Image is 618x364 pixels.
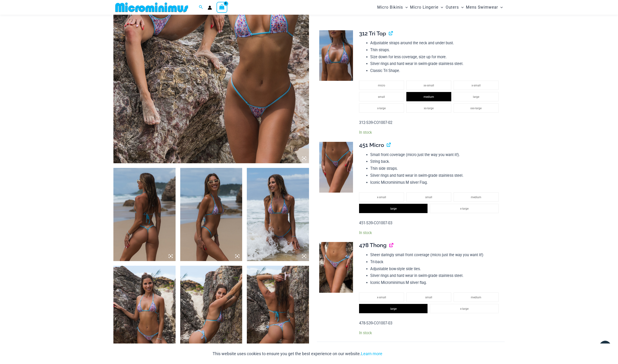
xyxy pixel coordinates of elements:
li: x-large [359,103,404,113]
span: 451 Micro [359,142,384,148]
li: Tri-back [370,259,501,265]
span: large [390,307,397,310]
p: In stock [359,230,501,235]
img: Havana Club Fireworks 312 Tri Top 451 Micro [113,168,176,261]
span: small [425,296,432,299]
li: x-small [359,192,404,202]
span: large [390,207,397,210]
li: x-small [454,81,499,90]
li: xx-large [406,103,451,113]
img: MM SHOP LOGO FLAT [113,2,190,13]
span: Outers [446,1,459,13]
li: Small front coverage (micro just the way you want it!). [370,151,501,158]
img: Havana Club Fireworks 312 Tri Top 478 Thong [113,266,176,359]
span: x-small [377,296,386,299]
li: Classic Tri Shape. [370,67,501,74]
span: xx-large [424,107,434,110]
span: x-large [460,207,469,210]
span: Menu Toggle [498,1,503,13]
img: Havana Club Fireworks 312 Tri Top 451 Micro [247,168,309,261]
li: Adjustable bow-style side ties. [370,265,501,272]
li: medium [406,92,451,101]
img: Havana Club Fireworks 451 Micro [319,142,353,193]
span: Micro Lingerie [410,1,438,13]
a: Micro LingerieMenu ToggleMenu Toggle [409,1,444,13]
li: Thin side straps. [370,165,501,172]
li: String back. [370,158,501,165]
span: large [473,95,479,99]
span: x-large [460,307,469,310]
button: Accept [386,348,406,359]
span: micro [378,84,385,87]
span: xx-small [424,84,434,87]
li: Adjustable straps around the neck and under bust. [370,40,501,47]
img: Havana Club Fireworks 312 Tri Top 478 Thong [180,266,242,359]
p: 478-S39-CO1007-03 [359,320,501,327]
span: x-small [472,84,481,87]
li: Iconic Microminimus M silver flag. [370,279,501,286]
li: large [454,92,499,101]
li: Size down for less coverage, size up for more. [370,54,501,61]
span: medium [471,296,481,299]
span: Menu Toggle [438,1,443,13]
li: x-large [430,204,498,213]
a: Learn more [361,351,382,356]
span: small [425,196,432,199]
a: Mens SwimwearMenu ToggleMenu Toggle [465,1,504,13]
li: small [359,92,404,101]
span: Mens Swimwear [466,1,498,13]
span: small [378,95,385,99]
li: medium [454,293,499,302]
li: large [359,304,428,313]
span: xxx-large [470,107,482,110]
span: Micro Bikinis [377,1,403,13]
span: 478 Thong [359,242,387,248]
span: Menu Toggle [403,1,408,13]
span: medium [471,196,481,199]
li: Thin straps. [370,47,501,54]
img: Havana Club Fireworks 312 Tri Top 478 Thong [247,266,309,359]
li: Silver rings and hard wear in swim-grade stainless steel. [370,60,501,67]
li: Sheer daringly small front coverage (micro just the way you want it!) [370,252,501,259]
li: xx-small [406,81,451,90]
li: Silver rings and hard wear in swim-grade stainless steel. [370,172,501,179]
a: Search icon link [199,4,203,10]
p: In stock [359,330,501,335]
img: Havana Club Fireworks 312 Tri Top [319,30,353,81]
span: x-large [377,107,386,110]
nav: Site Navigation [375,1,505,14]
span: 312 Tri Top [359,30,386,37]
li: Silver rings and hard wear in swim-grade stainless steel. [370,272,501,279]
p: 451-S39-CO1007-03 [359,220,501,227]
p: In stock [359,130,501,135]
li: xxx-large [454,103,499,113]
li: medium [454,192,499,202]
img: Havana Club Fireworks 478 Thong [319,242,353,293]
span: medium [424,95,434,99]
li: small [406,192,451,202]
a: OutersMenu ToggleMenu Toggle [445,1,465,13]
li: large [359,204,428,213]
span: x-small [377,196,386,199]
span: Menu Toggle [459,1,464,13]
a: View Shopping Cart, empty [217,2,227,13]
li: Iconic Microminimus M silver Flag. [370,179,501,186]
a: Account icon link [208,6,212,10]
li: x-large [430,304,498,313]
p: 312-S39-CO1007-02 [359,119,501,126]
li: micro [359,81,404,90]
p: This website uses cookies to ensure you get the best experience on our website. [213,350,382,357]
li: small [406,293,451,302]
li: x-small [359,293,404,302]
a: Micro BikinisMenu ToggleMenu Toggle [376,1,409,13]
img: Havana Club Fireworks 312 Tri Top 451 Micro [180,168,242,261]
